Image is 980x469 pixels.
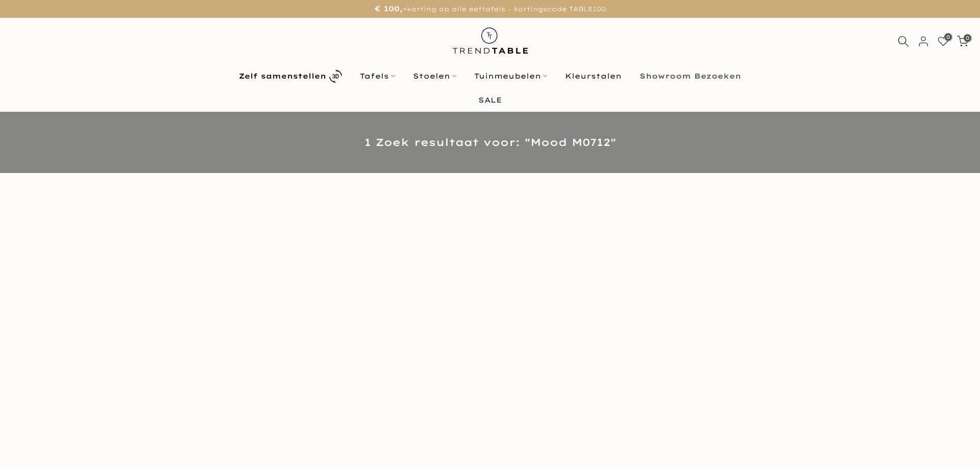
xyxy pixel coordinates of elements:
[191,137,789,147] h1: 1 Zoek resultaat voor: "Mood M0712"
[375,4,407,13] strong: € 100,-
[944,33,952,41] span: 0
[351,70,404,82] a: Tafels
[1,417,52,468] iframe: toggle-frame
[230,67,351,85] a: Zelf samenstellen
[631,70,750,82] a: Showroom Bezoeken
[446,18,535,63] img: trend-table
[465,70,556,82] a: Tuinmeubelen
[404,70,465,82] a: Stoelen
[239,72,326,80] b: Zelf samenstellen
[478,89,502,112] a: SALE
[640,72,741,80] b: Showroom Bezoeken
[556,70,631,82] a: Kleurstalen
[957,36,968,47] a: 0
[13,3,967,15] p: korting op alle eettafels - kortingscode TABLE100
[938,36,949,47] a: 0
[964,34,971,42] span: 0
